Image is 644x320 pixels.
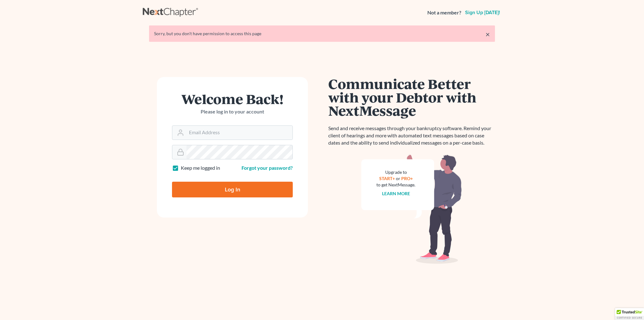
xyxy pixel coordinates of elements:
[172,92,293,106] h1: Welcome Back!
[379,176,395,181] a: START+
[181,164,220,172] label: Keep me logged in
[328,125,495,146] p: Send and receive messages through your bankruptcy software. Remind your client of hearings and mo...
[172,182,293,197] input: Log In
[376,169,415,175] div: Upgrade to
[186,126,292,140] input: Email Address
[464,10,501,15] a: Sign up [DATE]!
[486,30,490,38] a: ×
[427,9,461,16] strong: Not a member?
[172,108,293,115] p: Please log in to your account
[361,154,462,264] img: nextmessage_bg-59042aed3d76b12b5cd301f8e5b87938c9018125f34e5fa2b7a6b67550977c72.svg
[154,30,490,37] div: Sorry, but you don't have permission to access this page
[241,165,293,171] a: Forgot your password?
[615,308,644,320] div: TrustedSite Certified
[376,182,415,188] div: to get NextMessage.
[382,191,410,196] a: Learn more
[328,77,495,117] h1: Communicate Better with your Debtor with NextMessage
[401,176,413,181] a: PRO+
[396,176,400,181] span: or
